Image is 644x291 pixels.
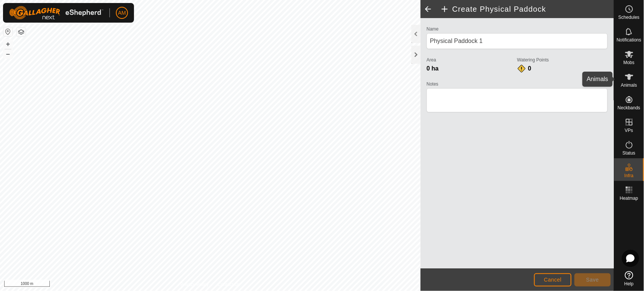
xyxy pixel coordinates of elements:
[618,15,639,20] span: Schedules
[534,273,572,286] button: Cancel
[180,281,209,288] a: Privacy Policy
[586,277,599,283] span: Save
[618,106,640,110] span: Neckbands
[575,273,611,286] button: Save
[517,57,608,63] label: Watering Points
[617,38,641,42] span: Notifications
[621,83,637,87] span: Animals
[544,277,562,283] span: Cancel
[620,196,638,201] span: Heatmap
[624,60,635,65] span: Mobs
[614,268,644,289] a: Help
[3,49,12,58] button: –
[427,81,608,87] label: Notes
[3,27,12,36] button: Reset Map
[218,281,240,288] a: Contact Us
[624,173,633,178] span: Infra
[3,40,12,49] button: +
[427,65,439,72] span: 0 ha
[118,9,126,17] span: AM
[625,128,633,133] span: VPs
[624,282,634,286] span: Help
[17,28,26,37] button: Map Layers
[440,5,614,14] h2: Create Physical Paddock
[9,6,103,20] img: Gallagher Logo
[528,65,532,72] span: 0
[427,57,517,63] label: Area
[427,26,608,32] label: Name
[622,151,635,155] span: Status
